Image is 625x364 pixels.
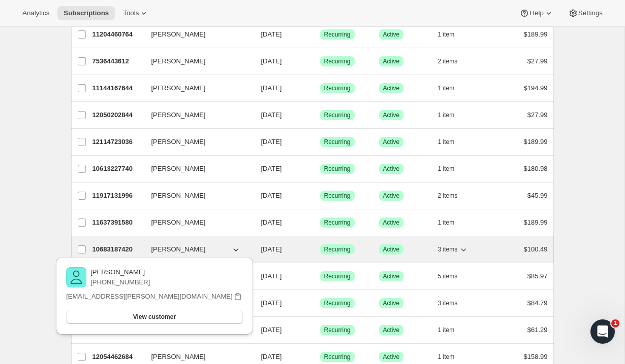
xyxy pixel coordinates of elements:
[145,107,247,123] button: [PERSON_NAME]
[92,323,548,337] div: 9496035548[PERSON_NAME][DATE]SuccessRecurringSuccessActive1 item$61.29
[527,272,548,280] span: $85.97
[438,84,455,92] span: 1 item
[527,111,548,119] span: $27.99
[261,299,282,307] span: [DATE]
[92,244,143,254] p: 10683187420
[524,245,548,253] span: $100.49
[92,29,143,40] p: 11204460764
[92,215,548,230] div: 11637391580[PERSON_NAME][DATE]SuccessRecurringSuccessActive1 item$189.99
[145,80,247,96] button: [PERSON_NAME]
[383,245,400,253] span: Active
[324,299,351,307] span: Recurring
[524,84,548,92] span: $194.99
[22,9,49,17] span: Analytics
[151,137,206,147] span: [PERSON_NAME]
[16,6,55,20] button: Analytics
[438,135,466,149] button: 1 item
[438,296,469,310] button: 3 items
[92,350,548,364] div: 12054462684[PERSON_NAME][DATE]SuccessRecurringSuccessActive1 item$158.99
[438,242,469,257] button: 3 items
[145,26,247,43] button: [PERSON_NAME]
[324,111,351,119] span: Recurring
[66,267,86,287] img: variant image
[92,27,548,42] div: 11204460764[PERSON_NAME][DATE]SuccessRecurringSuccessActive1 item$189.99
[438,27,466,42] button: 1 item
[261,165,282,172] span: [DATE]
[524,353,548,360] span: $158.99
[438,245,458,253] span: 3 items
[438,111,455,119] span: 1 item
[92,56,143,66] p: 7536443612
[145,241,247,258] button: [PERSON_NAME]
[92,162,548,176] div: 10613227740[PERSON_NAME][DATE]SuccessRecurringSuccessActive1 item$180.98
[438,30,455,39] span: 1 item
[438,54,469,68] button: 2 items
[324,219,351,227] span: Recurring
[527,192,548,199] span: $45.99
[92,110,143,120] p: 12050202844
[261,138,282,145] span: [DATE]
[261,111,282,119] span: [DATE]
[438,350,466,364] button: 1 item
[438,108,466,122] button: 1 item
[92,189,548,203] div: 11917131996[PERSON_NAME][DATE]SuccessRecurringSuccessActive2 items$45.99
[590,319,615,344] iframe: Intercom live chat
[438,299,458,307] span: 3 items
[383,272,400,280] span: Active
[324,138,351,146] span: Recurring
[524,138,548,145] span: $189.99
[261,353,282,360] span: [DATE]
[92,108,548,122] div: 12050202844[PERSON_NAME][DATE]SuccessRecurringSuccessActive1 item$27.99
[145,53,247,69] button: [PERSON_NAME]
[123,9,139,17] span: Tools
[524,30,548,38] span: $189.99
[151,352,206,362] span: [PERSON_NAME]
[92,352,143,362] p: 12054462684
[324,165,351,173] span: Recurring
[324,245,351,253] span: Recurring
[324,192,351,200] span: Recurring
[151,244,206,254] span: [PERSON_NAME]
[438,138,455,146] span: 1 item
[324,353,351,361] span: Recurring
[151,191,206,201] span: [PERSON_NAME]
[383,138,400,146] span: Active
[92,191,143,201] p: 11917131996
[92,54,548,68] div: 7536443612[PERSON_NAME][DATE]SuccessRecurringSuccessActive2 items$27.99
[57,6,115,20] button: Subscriptions
[90,277,150,287] p: [PHONE_NUMBER]
[92,164,143,174] p: 10613227740
[527,299,548,307] span: $84.79
[261,272,282,280] span: [DATE]
[145,134,247,150] button: [PERSON_NAME]
[66,310,242,324] button: View customer
[66,292,232,302] p: [EMAIL_ADDRESS][PERSON_NAME][DOMAIN_NAME]
[261,57,282,65] span: [DATE]
[92,135,548,149] div: 12114723036[PERSON_NAME][DATE]SuccessRecurringSuccessActive1 item$189.99
[383,30,400,39] span: Active
[438,215,466,230] button: 1 item
[151,29,206,40] span: [PERSON_NAME]
[92,217,143,228] p: 11637391580
[562,6,609,20] button: Settings
[438,189,469,203] button: 2 items
[92,81,548,95] div: 11144167644[PERSON_NAME][DATE]SuccessRecurringSuccessActive1 item$194.99
[92,83,143,93] p: 11144167644
[151,164,206,174] span: [PERSON_NAME]
[261,84,282,92] span: [DATE]
[151,83,206,93] span: [PERSON_NAME]
[529,9,543,17] span: Help
[324,272,351,280] span: Recurring
[92,296,548,310] div: 10211229916[PERSON_NAME] [PERSON_NAME][DATE]SuccessRecurringSuccessActive3 items$84.79
[383,57,400,65] span: Active
[527,57,548,65] span: $27.99
[261,192,282,199] span: [DATE]
[438,326,455,334] span: 1 item
[438,269,469,283] button: 5 items
[527,326,548,334] span: $61.29
[438,162,466,176] button: 1 item
[438,192,458,200] span: 2 items
[383,165,400,173] span: Active
[438,272,458,280] span: 5 items
[324,326,351,334] span: Recurring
